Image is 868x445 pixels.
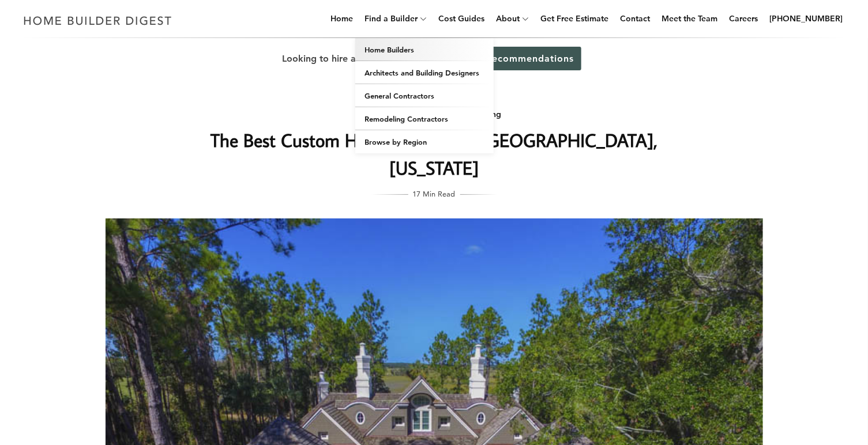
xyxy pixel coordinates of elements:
img: Home Builder Digest [18,9,177,32]
a: Remodeling Contractors [355,107,494,130]
h1: The Best Custom Home Builders in [GEOGRAPHIC_DATA], [US_STATE] [204,126,664,182]
a: General Contractors [355,84,494,107]
iframe: Drift Widget Chat Controller [647,362,854,431]
a: Get Recommendations [457,47,581,70]
a: Architects and Building Designers [355,61,494,84]
a: Browse by Region [355,130,494,153]
span: 17 Min Read [413,187,456,200]
a: Home Builders [355,38,494,61]
div: / / [204,107,664,122]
